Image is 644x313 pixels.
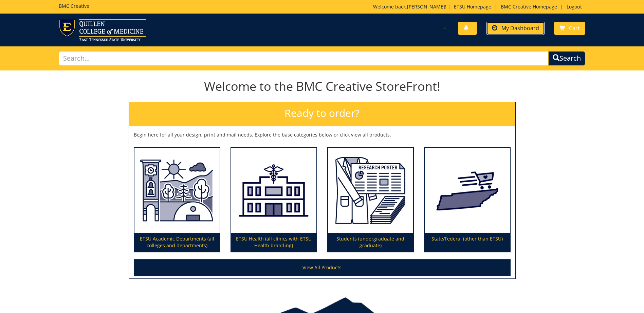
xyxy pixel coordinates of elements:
a: ETSU Academic Departments (all colleges and departments) [134,148,220,252]
a: View All Products [134,259,511,276]
input: Search... [59,51,549,66]
p: Begin here for all your design, print and mail needs. Explore the base categories below or click ... [134,131,511,138]
button: Search [548,51,585,66]
a: State/Federal (other than ETSU) [425,148,510,252]
p: ETSU Academic Departments (all colleges and departments) [134,233,220,252]
a: ETSU Homepage [450,3,495,10]
img: ETSU logo [59,19,146,41]
span: Cart [569,24,580,32]
a: My Dashboard [486,22,545,35]
a: Students (undergraduate and graduate) [328,148,413,252]
p: State/Federal (other than ETSU) [425,233,510,252]
a: [PERSON_NAME] [407,3,445,10]
h2: Ready to order? [129,102,515,126]
h1: Welcome to the BMC Creative StoreFront! [129,80,516,93]
a: Logout [563,3,585,10]
span: My Dashboard [501,24,539,32]
p: ETSU Health (all clinics with ETSU Health branding) [231,233,316,252]
img: State/Federal (other than ETSU) [425,148,510,233]
img: Students (undergraduate and graduate) [328,148,413,233]
a: ETSU Health (all clinics with ETSU Health branding) [231,148,316,252]
p: Students (undergraduate and graduate) [328,233,413,252]
img: ETSU Academic Departments (all colleges and departments) [134,148,220,233]
a: BMC Creative Homepage [497,3,560,10]
p: Welcome back, ! | | | [373,3,585,10]
h5: BMC Creative [59,3,89,8]
img: ETSU Health (all clinics with ETSU Health branding) [231,148,316,233]
a: Cart [554,22,585,35]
